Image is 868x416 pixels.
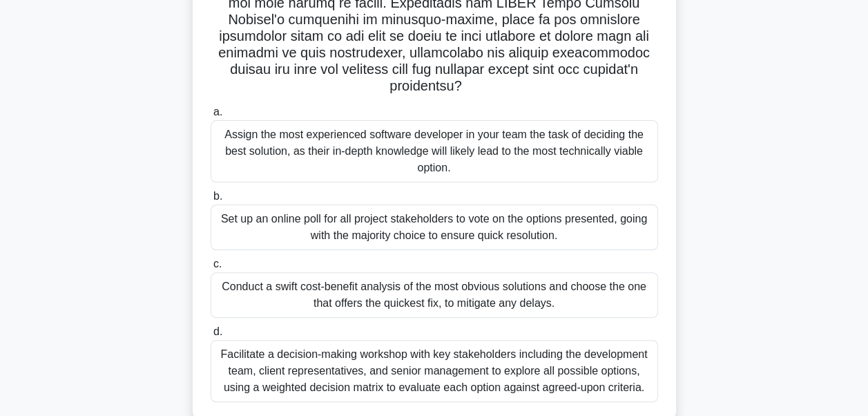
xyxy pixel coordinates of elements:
div: Set up an online poll for all project stakeholders to vote on the options presented, going with t... [211,205,658,250]
span: d. [213,325,222,337]
span: c. [213,258,222,270]
div: Assign the most experienced software developer in your team the task of deciding the best solutio... [211,120,658,182]
span: b. [213,190,222,202]
div: Conduct a swift cost-benefit analysis of the most obvious solutions and choose the one that offer... [211,272,658,318]
span: a. [213,106,222,117]
div: Facilitate a decision-making workshop with key stakeholders including the development team, clien... [211,340,658,402]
